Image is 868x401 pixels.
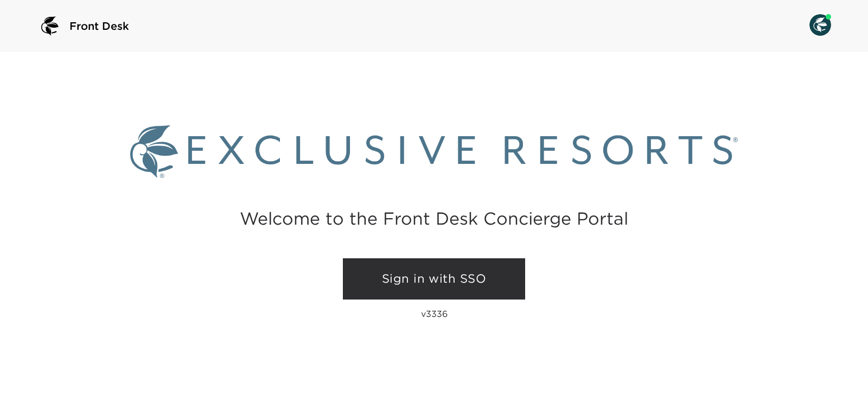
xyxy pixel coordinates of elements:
[809,14,831,36] img: User
[343,258,525,300] a: Sign in with SSO
[37,13,63,39] img: logo
[130,125,738,178] img: Exclusive Resorts logo
[421,308,448,319] p: v3336
[240,210,628,227] h2: Welcome to the Front Desk Concierge Portal
[69,18,129,34] span: Front Desk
